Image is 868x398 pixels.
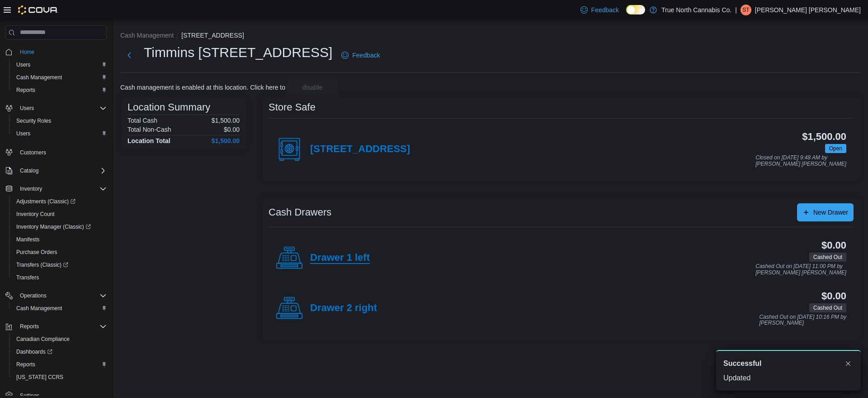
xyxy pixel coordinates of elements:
[825,144,846,153] span: Open
[9,195,110,208] a: Adjustments (Classic)
[13,85,39,96] a: Reports
[2,182,110,195] button: Inventory
[13,247,61,258] a: Purchase Orders
[9,271,110,284] button: Transfers
[16,117,51,125] span: Security Roles
[13,72,66,83] a: Cash Management
[16,74,62,81] span: Cash Management
[16,336,70,343] span: Canadian Compliance
[310,252,370,264] h4: Drawer 1 left
[755,155,846,167] p: Closed on [DATE] 9:48 AM by [PERSON_NAME] [PERSON_NAME]
[16,61,30,68] span: Users
[591,5,619,14] span: Feedback
[310,302,377,314] h4: Drawer 2 right
[13,59,34,70] a: Users
[20,323,39,330] span: Reports
[16,290,50,301] button: Operations
[20,185,42,192] span: Inventory
[212,117,240,124] p: $1,500.00
[13,234,43,245] a: Manifests
[16,290,107,301] span: Operations
[16,321,42,332] button: Reports
[338,46,383,64] a: Feedback
[9,233,110,246] button: Manifests
[16,130,30,137] span: Users
[127,117,157,124] h6: Total Cash
[13,221,107,232] span: Inventory Manager (Classic)
[13,72,107,83] span: Cash Management
[20,48,34,56] span: Home
[9,127,110,140] button: Users
[9,84,110,96] button: Reports
[13,85,107,96] span: Reports
[755,5,861,15] p: [PERSON_NAME] [PERSON_NAME]
[16,211,55,218] span: Inventory Count
[224,126,240,133] p: $0.00
[16,165,42,176] button: Catalog
[13,115,55,126] a: Security Roles
[9,302,110,315] button: Cash Management
[13,346,56,357] a: Dashboards
[809,303,846,312] span: Cashed Out
[13,272,42,283] a: Transfers
[2,289,110,302] button: Operations
[20,105,34,112] span: Users
[742,5,749,15] span: ST
[2,164,110,177] button: Catalog
[797,203,854,221] button: New Drawer
[2,102,110,115] button: Users
[13,128,107,139] span: Users
[9,221,110,233] a: Inventory Manager (Classic)
[2,45,110,58] button: Home
[13,196,79,207] a: Adjustments (Classic)
[16,348,52,355] span: Dashboards
[813,304,842,312] span: Cashed Out
[18,5,58,14] img: Cova
[723,373,854,384] div: Updated
[13,372,67,383] a: [US_STATE] CCRS
[13,303,107,314] span: Cash Management
[2,320,110,333] button: Reports
[269,207,331,218] h3: Cash Drawers
[16,361,35,368] span: Reports
[181,32,244,39] button: [STREET_ADDRESS]
[759,314,846,326] p: Cashed Out on [DATE] 10:16 PM by [PERSON_NAME]
[13,334,107,345] span: Canadian Compliance
[5,42,107,396] nav: Complex example
[813,208,848,217] span: New Drawer
[16,146,107,158] span: Customers
[16,249,57,256] span: Purchase Orders
[13,259,107,270] span: Transfers (Classic)
[16,103,38,114] button: Users
[577,1,623,19] a: Feedback
[2,145,110,158] button: Customers
[723,358,854,369] div: Notification
[13,128,34,139] a: Users
[127,126,171,133] h6: Total Non-Cash
[144,43,332,62] h1: Timmins [STREET_ADDRESS]
[16,305,62,312] span: Cash Management
[13,209,58,220] a: Inventory Count
[626,5,645,14] input: Dark Mode
[821,291,846,302] h3: $0.00
[13,372,107,383] span: Washington CCRS
[352,51,380,60] span: Feedback
[212,137,240,144] h4: $1,500.00
[13,115,107,126] span: Security Roles
[809,253,846,262] span: Cashed Out
[661,5,731,15] p: True North Cannabis Co.
[16,47,38,58] a: Home
[20,167,38,174] span: Catalog
[16,86,35,94] span: Reports
[16,165,107,176] span: Catalog
[13,247,107,258] span: Purchase Orders
[13,346,107,357] span: Dashboards
[13,359,39,370] a: Reports
[120,84,285,91] p: Cash management is enabled at this location. Click here to
[9,58,110,71] button: Users
[127,102,210,113] h3: Location Summary
[20,149,46,156] span: Customers
[9,345,110,358] a: Dashboards
[16,147,50,158] a: Customers
[13,359,107,370] span: Reports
